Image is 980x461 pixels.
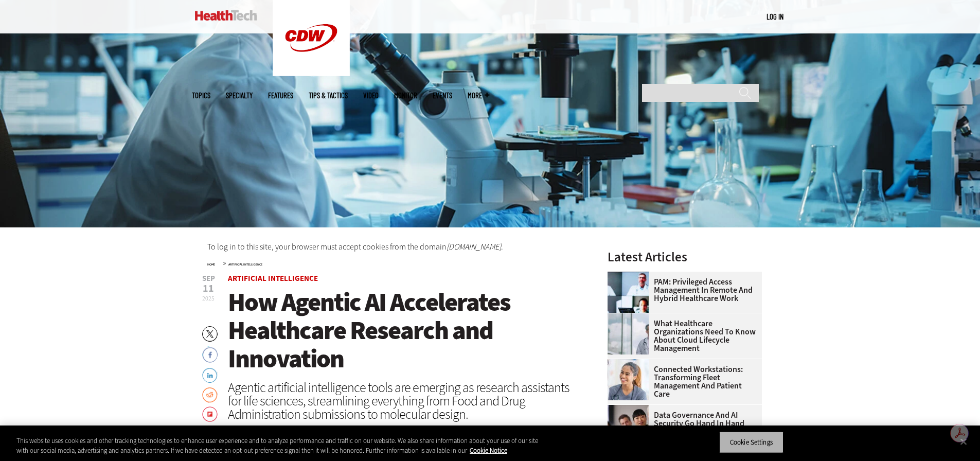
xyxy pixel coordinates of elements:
div: » [207,259,581,267]
a: Tips & Tactics [309,92,348,99]
a: CDW [273,68,350,79]
a: woman discusses data governance [608,405,654,413]
img: woman discusses data governance [608,405,649,446]
a: Video [363,92,379,99]
img: nurse smiling at patient [608,359,649,400]
div: This website uses cookies and other tracking technologies to enhance user experience and to analy... [16,436,539,456]
a: PAM: Privileged Access Management in Remote and Hybrid Healthcare Work [608,278,756,303]
span: Specialty [226,92,253,99]
img: Home [195,10,257,21]
a: doctor in front of clouds and reflective building [608,313,654,322]
a: Artificial Intelligence [228,273,318,283]
a: Home [207,262,215,267]
a: Data Governance and AI Security Go Hand in Hand for Healthcare Organizations [608,411,756,444]
span: Topics [192,92,210,99]
div: To log in to this site, your browser must accept cookies from the domain . [207,243,581,251]
img: doctor in front of clouds and reflective building [608,313,649,354]
a: Artificial Intelligence [228,262,262,267]
a: Log in [767,12,783,21]
span: How Agentic AI Accelerates Healthcare Research and Innovation [228,285,510,376]
span: More [468,92,489,99]
a: Connected Workstations: Transforming Fleet Management and Patient Care [608,365,756,398]
h3: Latest Articles [608,251,762,263]
span: 11 [202,283,215,294]
button: Cookie Settings [719,432,783,453]
a: What Healthcare Organizations Need To Know About Cloud Lifecycle Management [608,320,756,352]
em: [DOMAIN_NAME] [447,241,501,252]
div: Agentic artificial intelligence tools are emerging as research assistants for life sciences, stre... [228,381,581,421]
span: 2025 [202,294,215,303]
div: User menu [767,11,783,22]
a: nurse smiling at patient [608,359,654,367]
img: remote call with care team [608,272,649,313]
a: More information about your privacy [470,446,507,455]
a: MonITor [394,92,417,99]
div: Error message [207,243,581,251]
span: Sep [202,275,215,282]
a: Features [268,92,293,99]
a: remote call with care team [608,272,654,280]
a: Events [433,92,452,99]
